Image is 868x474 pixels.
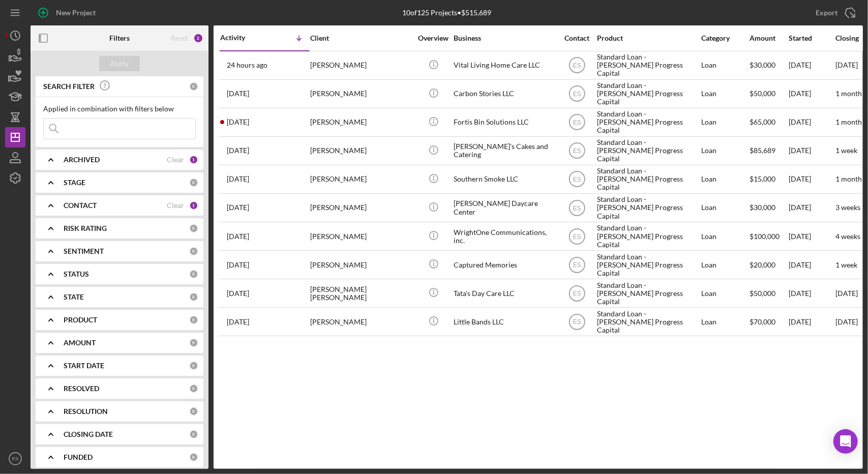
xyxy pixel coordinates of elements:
[750,109,788,136] div: $65,000
[227,90,249,98] time: 2025-08-26 14:37
[789,166,834,193] div: [DATE]
[189,361,198,370] div: 0
[597,109,699,136] div: Standard Loan - [PERSON_NAME] Progress Capital
[750,280,788,307] div: $50,000
[310,251,412,278] div: [PERSON_NAME]
[64,453,93,461] b: FUNDED
[171,34,188,42] div: Reset
[64,270,89,278] b: STATUS
[835,289,858,298] time: [DATE]
[835,232,860,241] time: 4 weeks
[189,224,198,233] div: 0
[189,384,198,393] div: 0
[701,251,749,278] div: Loan
[701,109,749,136] div: Loan
[5,449,25,469] button: ES
[310,223,412,250] div: [PERSON_NAME]
[573,91,581,98] text: ES
[64,316,97,324] b: PRODUCT
[454,166,555,193] div: Southern Smoke LLC
[835,203,860,212] time: 3 weeks
[227,289,249,298] time: 2025-07-08 06:56
[597,308,699,335] div: Standard Loan - [PERSON_NAME] Progress Capital
[189,407,198,416] div: 0
[573,119,581,126] text: ES
[789,194,834,221] div: [DATE]
[193,33,203,43] div: 2
[750,166,788,193] div: $15,000
[701,80,749,107] div: Loan
[454,280,555,307] div: Tata's Day Care LLC
[310,34,412,42] div: Client
[701,223,749,250] div: Loan
[189,315,198,324] div: 0
[64,224,107,232] b: RISK RATING
[597,194,699,221] div: Standard Loan - [PERSON_NAME] Progress Capital
[597,280,699,307] div: Standard Loan - [PERSON_NAME] Progress Capital
[454,137,555,164] div: [PERSON_NAME]'s Cakes and Catering
[109,34,130,42] b: Filters
[310,137,412,164] div: [PERSON_NAME]
[816,3,837,23] div: Export
[701,166,749,193] div: Loan
[56,3,96,23] div: New Project
[789,137,834,164] div: [DATE]
[189,82,198,91] div: 0
[750,194,788,221] div: $30,000
[789,223,834,250] div: [DATE]
[227,232,249,241] time: 2025-08-11 11:23
[597,251,699,278] div: Standard Loan - [PERSON_NAME] Progress Capital
[64,430,113,438] b: CLOSING DATE
[220,34,265,42] div: Activity
[227,61,267,69] time: 2025-08-26 15:06
[835,317,858,326] time: [DATE]
[558,34,596,42] div: Contact
[402,9,491,17] div: 10 of 125 Projects • $515,689
[64,247,104,255] b: SENTIMENT
[227,146,249,155] time: 2025-08-22 18:51
[573,62,581,69] text: ES
[64,384,99,393] b: RESOLVED
[12,456,19,462] text: ES
[701,137,749,164] div: Loan
[64,156,100,164] b: ARCHIVED
[805,3,863,23] button: Export
[835,89,862,98] time: 1 month
[167,156,184,164] div: Clear
[597,166,699,193] div: Standard Loan - [PERSON_NAME] Progress Capital
[189,155,198,164] div: 1
[189,453,198,462] div: 0
[789,34,834,42] div: Started
[64,407,108,416] b: RESOLUTION
[573,176,581,183] text: ES
[750,34,788,42] div: Amount
[189,247,198,256] div: 0
[310,194,412,221] div: [PERSON_NAME]
[31,3,106,23] button: New Project
[750,223,788,250] div: $100,000
[833,429,858,454] div: Open Intercom Messenger
[789,52,834,79] div: [DATE]
[189,178,198,187] div: 0
[750,52,788,79] div: $30,000
[64,339,96,347] b: AMOUNT
[110,56,129,71] div: Apply
[189,338,198,347] div: 0
[750,308,788,335] div: $70,000
[789,251,834,278] div: [DATE]
[454,251,555,278] div: Captured Memories
[835,146,857,155] time: 1 week
[43,105,196,113] div: Applied in combination with filters below
[310,80,412,107] div: [PERSON_NAME]
[454,80,555,107] div: Carbon Stories LLC
[64,179,85,187] b: STAGE
[310,280,412,307] div: [PERSON_NAME] [PERSON_NAME]
[701,34,749,42] div: Category
[750,251,788,278] div: $20,000
[454,194,555,221] div: [PERSON_NAME] Daycare Center
[597,80,699,107] div: Standard Loan - [PERSON_NAME] Progress Capital
[789,80,834,107] div: [DATE]
[835,174,862,183] time: 1 month
[597,137,699,164] div: Standard Loan - [PERSON_NAME] Progress Capital
[64,201,97,210] b: CONTACT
